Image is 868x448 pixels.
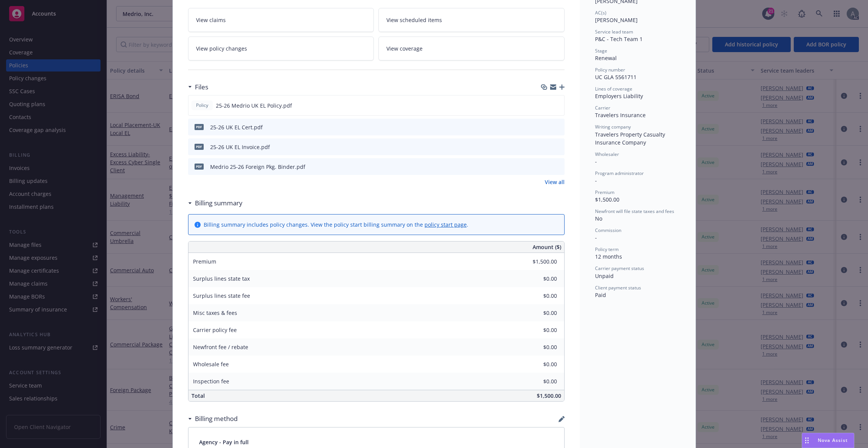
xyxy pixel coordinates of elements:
a: policy start page [424,221,467,228]
span: Travelers Insurance [595,111,646,119]
span: pdf [195,124,204,130]
span: Wholesaler [595,151,619,157]
span: Travelers Property Casualty Insurance Company [595,131,667,146]
span: View policy changes [196,44,247,52]
a: View claims [188,8,374,32]
button: download file [542,143,549,151]
span: UC GLA 5561711 [595,73,637,81]
span: Carrier policy fee [193,326,237,334]
span: Carrier [595,105,610,111]
span: Renewal [595,54,617,62]
button: Nova Assist [802,433,854,448]
button: preview file [555,143,562,151]
span: $1,500.00 [595,196,619,203]
span: P&C - Tech Team 1 [595,35,643,43]
span: Surplus lines state tax [193,275,250,282]
input: 0.00 [512,307,562,319]
a: View coverage [378,37,565,60]
div: Billing summary includes policy changes. View the policy start billing summary on the . [204,221,468,229]
span: - [595,177,597,184]
span: Stage [595,48,607,54]
button: download file [542,163,549,171]
span: Policy [195,102,210,109]
input: 0.00 [512,376,562,387]
div: Billing method [188,414,238,424]
span: 12 months [595,253,622,260]
span: Service lead team [595,29,633,35]
h3: Files [195,82,208,92]
button: preview file [554,102,561,110]
input: 0.00 [512,273,562,284]
span: Inspection fee [193,378,229,385]
div: 25-26 UK EL Invoice.pdf [210,143,270,151]
span: View coverage [386,44,423,52]
span: Carrier payment status [595,265,644,272]
input: 0.00 [512,290,562,302]
input: 0.00 [512,324,562,336]
span: $1,500.00 [537,392,561,399]
span: Newfront will file state taxes and fees [595,208,674,214]
span: View scheduled items [386,16,442,24]
span: - [595,234,597,241]
span: Surplus lines state fee [193,292,250,299]
span: Unpaid [595,272,614,280]
a: View policy changes [188,37,374,60]
span: Amount ($) [533,243,561,251]
h3: Billing method [195,414,238,424]
h3: Billing summary [195,198,243,208]
span: Premium [595,189,614,195]
span: Newfront fee / rebate [193,343,248,351]
span: pdf [195,164,204,169]
span: Writing company [595,124,631,130]
span: Policy number [595,67,625,73]
span: View claims [196,16,226,24]
span: Commission [595,227,621,234]
span: pdf [195,144,204,149]
span: - [595,158,597,165]
button: preview file [555,123,562,131]
span: Total [191,392,205,399]
span: Wholesale fee [193,361,229,368]
span: Lines of coverage [595,86,632,92]
button: download file [542,102,548,110]
span: Premium [193,258,216,265]
div: Medrio 25-26 Foreign Pkg. Binder.pdf [210,163,305,171]
a: View all [545,178,565,186]
span: No [595,215,602,222]
span: AC(s) [595,10,606,16]
div: Files [188,82,208,92]
input: 0.00 [512,359,562,370]
span: Program administrator [595,170,644,176]
button: download file [542,123,549,131]
span: Client payment status [595,284,641,291]
span: Nova Assist [818,437,848,443]
input: 0.00 [512,342,562,353]
span: Employers Liability [595,92,643,100]
input: 0.00 [512,256,562,267]
div: Drag to move [802,433,812,448]
button: preview file [555,163,562,171]
span: [PERSON_NAME] [595,16,638,24]
a: View scheduled items [378,8,565,32]
div: Billing summary [188,198,243,208]
div: 25-26 UK EL Cert.pdf [210,123,263,131]
span: 25-26 Medrio UK EL Policy.pdf [216,102,292,110]
span: Misc taxes & fees [193,309,237,316]
span: Policy term [595,246,619,253]
span: Paid [595,291,606,299]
